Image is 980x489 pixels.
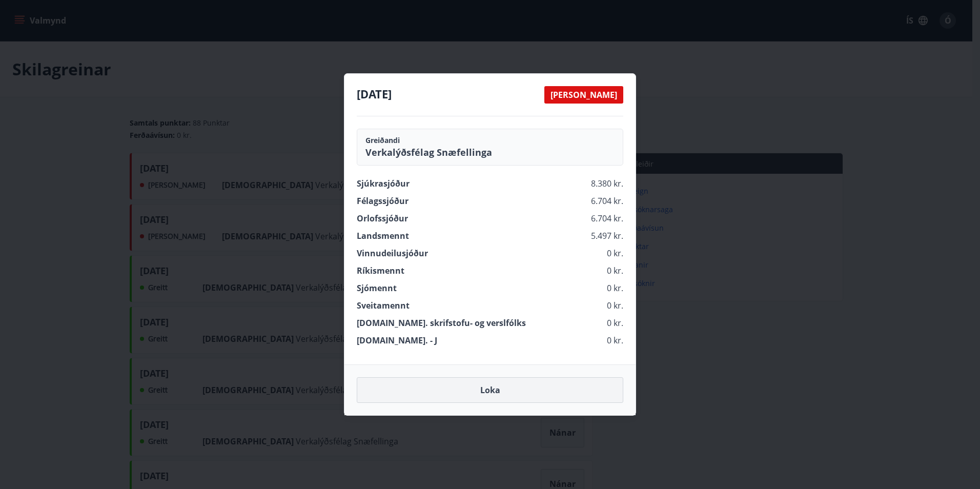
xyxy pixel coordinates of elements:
span: Verkalýðsfélag Snæfellinga [365,146,615,159]
span: Sveitamennt [357,300,410,311]
span: [DOMAIN_NAME]. skrifstofu- og verslfólks [357,317,526,329]
span: 0 kr. [607,282,623,294]
span: 0 kr. [607,265,623,276]
span: 0 kr. [607,300,623,311]
span: 6.704 kr. [591,213,623,224]
span: Ríkismennt [357,265,404,276]
span: 0 kr. [607,317,623,329]
span: Sjómennt [357,282,397,294]
button: Loka [357,377,623,403]
span: Orlofssjóður [357,213,408,224]
h4: [DATE] [357,86,392,104]
span: 6.704 kr. [591,195,623,207]
span: Vinnudeilusjóður [357,248,428,259]
span: Landsmennt [357,230,409,241]
span: Sjúkrasjóður [357,178,410,189]
span: 0 kr. [607,248,623,259]
span: [DOMAIN_NAME]. - J [357,335,437,346]
span: 8.380 kr. [591,178,623,189]
span: Félagssjóður [357,195,409,207]
span: Greiðandi [365,135,615,146]
span: 5.497 kr. [591,230,623,241]
span: 0 kr. [607,335,623,346]
span: [PERSON_NAME] [544,86,623,104]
